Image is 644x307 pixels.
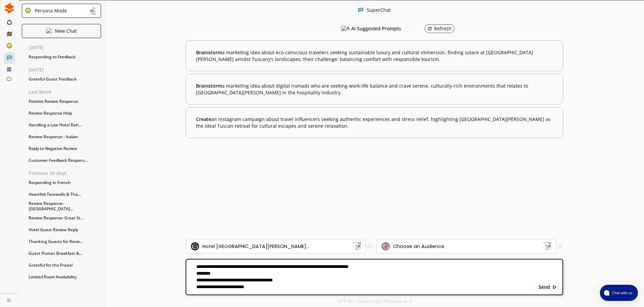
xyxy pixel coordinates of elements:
img: Close [46,28,52,33]
div: Customer Feedback Respons... [25,155,104,165]
span: Create [196,116,211,122]
img: Tooltip Icon [558,244,562,248]
div: Guest Praises Breakfast &... [25,248,104,258]
p: Previous 30 days [29,171,104,176]
img: Close [552,285,557,289]
div: [GEOGRAPHIC_DATA] Feedback Resp... [25,284,104,294]
span: Chat with us [609,290,634,296]
div: Reply to Negative Review [25,144,104,154]
p: Last Week [29,89,104,95]
div: SuperChat [367,7,391,14]
img: Close [90,7,98,15]
p: [DATE] [29,67,104,72]
div: Refresh [427,26,452,31]
p: New Chat [55,28,77,34]
span: Brainstorm [196,83,222,89]
p: [DATE] [29,45,104,50]
div: Thanking Guests for Revie... [25,237,104,247]
img: Brand Icon [191,242,199,250]
p: GPT 4o + Supercopy Persona-AI 3 [337,299,412,304]
div: Grateful for the Praise! [25,260,104,270]
div: Review Response Help [25,108,104,118]
img: AI Suggested Prompts [341,26,350,32]
div: Hotel Guest Review Reply [25,225,104,235]
div: Review Response - Italian [25,132,104,142]
div: Positive Review Response [25,96,104,106]
img: Close [4,3,15,14]
img: Refresh [427,26,432,31]
img: Close [25,7,31,13]
img: Dropdown Icon [352,242,361,251]
img: Dropdown Icon [543,242,551,251]
b: Send [539,284,550,290]
a: Close [1,294,18,305]
div: Handling a Low Hotel Rati... [25,120,104,130]
b: an Instagram campaign about travel influencers seeking authentic experiences and stress relief, h... [196,116,553,129]
div: Hotel [GEOGRAPHIC_DATA][PERSON_NAME]... [202,244,309,249]
button: atlas-launcher [600,285,638,301]
img: Audience Icon [382,242,390,250]
img: Close [7,298,11,302]
div: Review Response: [GEOGRAPHIC_DATA]... [25,201,104,211]
div: Responding in French [25,178,104,188]
img: Close [358,7,363,13]
div: Persona Mode [32,8,67,13]
div: Grateful Guest Feedback [25,74,104,84]
img: Tooltip Icon [368,244,372,248]
h3: AI Suggested Prompts [351,24,401,34]
b: a marketing idea about eco-conscious travelers seeking sustainable luxury and cultural immersion,... [196,49,553,62]
div: Responding to Feedback [25,52,104,62]
b: a marketing idea about digital nomads who are seeking work-life balance and crave serene, cultura... [196,83,553,96]
span: Brainstorm [196,49,222,56]
div: Limited Room Availability [25,272,104,282]
div: Heartfelt Farewells & Tha... [25,189,104,199]
div: Review Response: Great St... [25,213,104,223]
div: Choose an Audience [393,244,444,249]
